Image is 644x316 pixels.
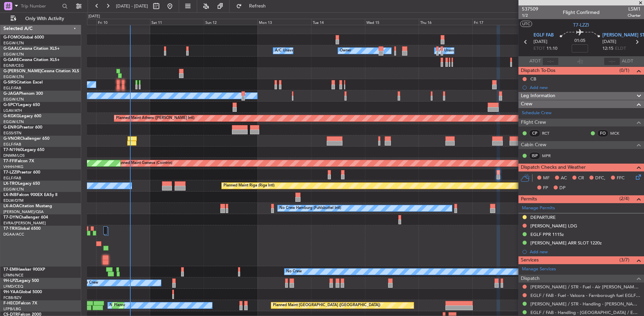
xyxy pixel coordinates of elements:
a: FCBB/BZV [3,295,21,300]
a: G-JAGAPhenom 300 [3,92,43,96]
span: G-GAAL [3,47,19,51]
a: LX-AOACitation Mustang [3,204,52,208]
a: EGGW/LTN [3,74,24,79]
span: T7-TRX [3,227,17,231]
a: T7-LZZIPraetor 600 [3,170,40,175]
a: LFMD/CEQ [3,284,23,289]
a: G-ENRGPraetor 600 [3,125,42,130]
a: 9H-YAAGlobal 5000 [3,290,42,294]
a: EGLF / FAB - Fuel - Valcora - Farnborough fuel EGLF / FAB [530,292,641,298]
div: Owner [340,46,351,56]
div: Sun 12 [204,19,258,25]
span: G-SPCY [3,103,18,107]
span: AC [561,175,567,182]
span: G-FOMO [3,35,21,40]
span: EGLF FAB [533,32,554,39]
a: G-VNORChallenger 650 [3,137,49,141]
span: Services [521,256,539,264]
span: G-GARE [3,58,19,62]
a: G-SPCYLegacy 650 [3,103,40,107]
a: RCT [542,130,557,136]
span: Charter [628,13,641,18]
button: Only With Activity [8,13,74,24]
a: EGNR/CEG [3,63,24,68]
a: G-FOMOGlobal 6000 [3,35,44,40]
a: MPR [542,153,557,159]
div: Tue 14 [311,19,365,25]
span: CR [578,175,584,182]
span: LX-AOA [3,204,19,208]
a: EDLW/DTM [3,198,24,203]
a: G-[PERSON_NAME]Cessna Citation XLS [3,69,79,73]
span: MF [543,175,550,182]
span: 9H-YAA [3,290,19,294]
div: A/C Unavailable [275,46,303,56]
input: Trip Number [21,1,60,11]
div: Add new [530,249,641,255]
span: [DATE] [533,39,547,45]
a: EGGW/LTN [3,97,24,102]
div: Thu 16 [419,19,473,25]
span: T7-LZZI [3,170,17,175]
div: FO [597,130,609,137]
a: T7-TRXGlobal 6500 [3,227,41,231]
a: DNMM/LOS [3,153,25,158]
span: T7-FFI [3,159,15,163]
span: G-[PERSON_NAME] [3,69,41,73]
span: ELDT [615,45,626,52]
div: EGLF PPR 1115z [530,231,564,237]
input: --:-- [542,57,559,65]
span: G-VNOR [3,137,20,141]
a: EGSS/STN [3,131,21,136]
a: T7-EMIHawker 900XP [3,268,45,272]
span: Dispatch To-Dos [521,67,555,75]
a: MCK [610,130,626,136]
span: FFC [617,175,625,182]
span: (2/4) [619,195,629,202]
span: FP [543,185,548,192]
div: ISP [529,152,540,160]
a: F-HECDFalcon 7X [3,301,37,305]
div: [PERSON_NAME] ARR SLOT 1220z [530,240,602,246]
a: T7-N1960Legacy 650 [3,148,44,152]
span: 01:05 [574,37,585,44]
span: T7-N1960 [3,148,23,152]
a: [PERSON_NAME] / STR - Handling - [PERSON_NAME] AVIATION SERVICE [PERSON_NAME] [530,301,641,307]
span: DP [559,185,566,192]
a: DGAA/ACC [3,232,24,237]
button: UTC [520,21,532,27]
span: ETOT [533,45,545,52]
div: No Crew Hamburg (Fuhlsbuttel Intl) [279,203,341,213]
a: EGGW/LTN [3,52,24,57]
a: EGLF/FAB [3,86,21,91]
span: T7-DYN [3,215,19,220]
span: LX-INB [3,193,17,197]
span: 537509 [522,5,538,13]
div: Add new [530,85,641,90]
button: Refresh [233,1,274,12]
span: F-HECD [3,301,18,305]
span: Dispatch [521,275,540,283]
div: Planned Maint [GEOGRAPHIC_DATA] ([GEOGRAPHIC_DATA]) [273,300,380,311]
a: LFPB/LBG [3,306,21,312]
div: Fri 17 [472,19,526,25]
span: Permits [521,195,537,203]
a: LX-INBFalcon 900EX EASy II [3,193,57,197]
a: LGAV/ATH [3,108,22,113]
a: G-KGKGLegacy 600 [3,114,41,118]
a: G-GAALCessna Citation XLS+ [3,47,60,51]
span: ATOT [529,58,541,65]
div: Planned Maint [GEOGRAPHIC_DATA] ([GEOGRAPHIC_DATA]) [114,300,221,311]
a: Manage Services [522,266,556,273]
span: (3/7) [619,256,629,264]
span: G-SIRS [3,80,16,85]
div: Flight Confirmed [563,9,600,16]
a: [PERSON_NAME] / STR - Fuel - Air [PERSON_NAME] / STR [530,284,641,290]
span: [DATE] [602,39,616,45]
span: Leg Information [521,92,555,100]
a: EVRA/[PERSON_NAME] [3,221,46,226]
span: Dispatch Checks and Weather [521,164,586,171]
a: EGGW/LTN [3,41,24,46]
a: EGGW/LTN [3,119,24,124]
div: [DATE] [88,14,100,19]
